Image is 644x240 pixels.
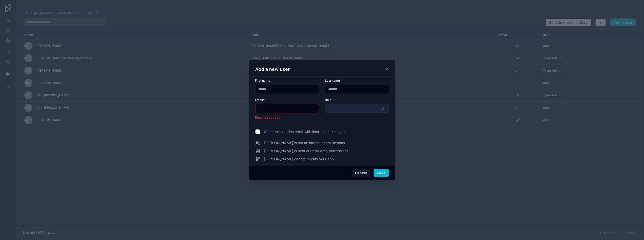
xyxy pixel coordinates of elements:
[255,129,260,134] input: Send an invitation email with instructions to log in
[325,104,389,113] button: Select Button
[264,148,348,154] span: [PERSON_NAME] is restricted by data permissions
[255,66,290,72] h3: Add a new user
[374,169,389,177] button: Save
[255,115,319,120] p: Email is required
[264,157,334,162] span: [PERSON_NAME] cannot modify your app
[264,140,346,145] span: [PERSON_NAME] is not an internal team member
[325,98,332,102] span: Role
[255,98,263,102] span: Email
[264,129,346,134] span: Send an invitation email with instructions to log in
[255,79,270,82] span: First name
[352,169,371,177] button: Cancel
[325,79,340,82] span: Last name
